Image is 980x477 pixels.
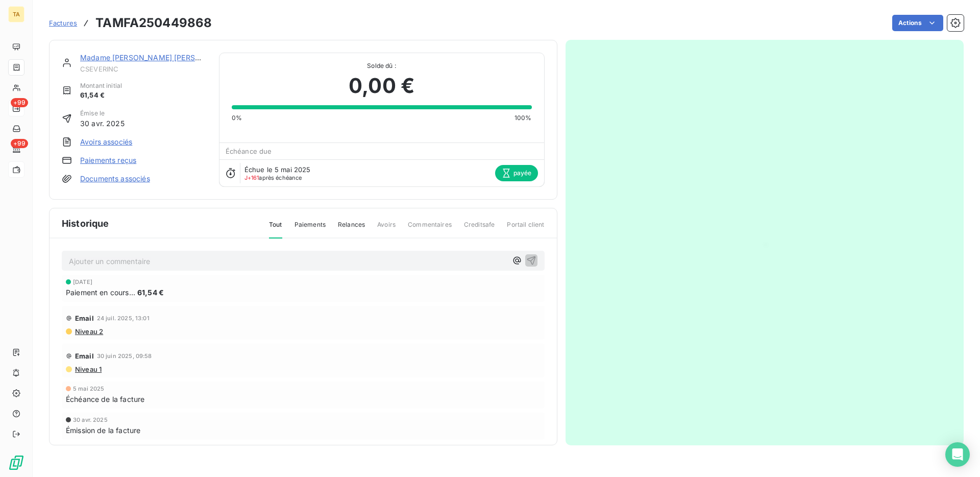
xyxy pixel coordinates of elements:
[11,98,28,107] span: +99
[226,147,272,155] span: Échéance due
[75,352,94,360] span: Email
[74,365,102,373] span: Niveau 1
[945,442,970,467] div: Open Intercom Messenger
[232,113,242,123] span: 0%
[75,314,94,322] span: Email
[232,61,532,70] span: Solde dû :
[73,279,92,285] span: [DATE]
[80,118,125,129] span: 30 avr. 2025
[80,81,122,90] span: Montant initial
[62,217,109,230] span: Historique
[244,174,259,181] span: J+161
[495,165,538,181] span: payée
[80,53,234,62] a: Madame [PERSON_NAME] [PERSON_NAME]
[49,19,77,27] span: Factures
[80,137,132,147] a: Avoirs associés
[507,220,544,237] span: Portail client
[97,315,150,321] span: 24 juil. 2025, 13:01
[80,155,136,165] a: Paiements reçus
[66,287,135,298] span: Paiement en cours...
[49,18,77,28] a: Factures
[514,113,532,123] span: 100%
[8,455,24,471] img: Logo LeanPay
[80,90,122,101] span: 61,54 €
[464,220,495,237] span: Creditsafe
[137,287,164,298] span: 61,54 €
[269,220,282,238] span: Tout
[349,70,414,101] span: 0,00 €
[73,417,108,423] span: 30 avr. 2025
[377,220,396,237] span: Avoirs
[295,220,326,237] span: Paiements
[80,109,125,118] span: Émise le
[11,139,28,148] span: +99
[244,165,311,174] span: Échue le 5 mai 2025
[80,174,150,184] a: Documents associés
[66,394,144,404] span: Échéance de la facture
[244,175,302,181] span: après échéance
[66,425,140,436] span: Émission de la facture
[8,6,24,22] div: TA
[892,15,943,31] button: Actions
[97,353,152,359] span: 30 juin 2025, 09:58
[80,65,207,73] span: CSEVERINC
[338,220,365,237] span: Relances
[73,386,105,392] span: 5 mai 2025
[408,220,452,237] span: Commentaires
[74,327,103,336] span: Niveau 2
[95,14,212,32] h3: TAMFA250449868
